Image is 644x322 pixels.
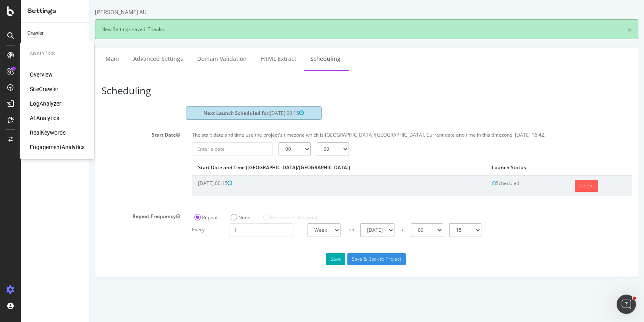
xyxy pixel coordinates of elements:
h3: Scheduling [8,85,98,96]
p: Every [103,223,115,233]
iframe: Intercom live chat [617,295,636,314]
div: Settings [27,6,83,16]
label: None [141,214,161,221]
button: Start Date [87,131,91,138]
a: Keywords [27,41,83,49]
a: Main [10,48,36,70]
div: Keywords [27,41,49,49]
p: on [259,223,265,233]
p: The start date and time use the project's timezone which is [GEOGRAPHIC_DATA]/[GEOGRAPHIC_DATA]. ... [103,131,543,138]
td: Scheduled [396,175,479,196]
button: Repeat Frequency [87,213,91,220]
label: Start Date [6,129,97,138]
div: [PERSON_NAME] AU [6,8,57,16]
div: Analytics [30,50,85,57]
label: Repeat Frequency [6,210,97,220]
span: [DATE] 00:15 [180,110,215,116]
a: Domain Validation [102,48,163,70]
p: at [311,223,316,233]
div: Crawler [27,29,43,37]
a: Crawler [27,29,83,37]
a: EngagementAnalytics [30,143,85,151]
a: Advanced Settings [38,48,100,70]
button: Save [237,253,256,265]
a: LogAnalyzer [30,100,61,108]
a: Overview [30,71,53,79]
span: [DATE] 00:15 [109,180,143,187]
input: Enter a date [103,142,183,156]
div: Option available for Enterprise plan. [171,210,232,223]
a: SiteCrawler [30,85,58,93]
a: RealKeywords [30,129,66,137]
label: Permanent Recurring [174,214,229,221]
th: Start Date and Time ([GEOGRAPHIC_DATA]/[GEOGRAPHIC_DATA]) [103,160,396,175]
th: Launch Status [396,160,479,175]
a: Delete [485,180,509,192]
input: Save & Back to Project [258,253,316,265]
strong: Next Launch Scheduled for: [114,110,180,116]
a: Scheduling [215,48,257,70]
div: New Settings saved. Thanks. [6,19,549,39]
a: HTML Extract [165,48,213,70]
a: × [538,26,543,34]
label: Repeat [105,214,128,221]
a: AI Analytics [30,114,59,122]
